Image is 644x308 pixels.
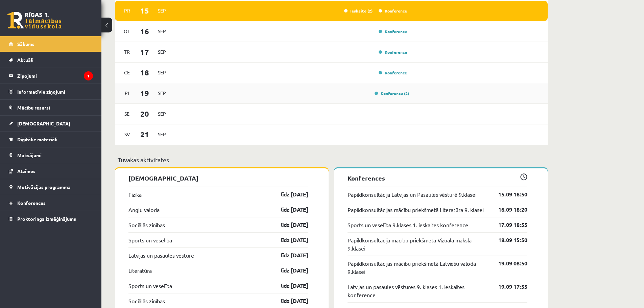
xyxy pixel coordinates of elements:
a: Sociālās zinības [128,297,165,305]
a: 15.09 16:50 [488,190,527,198]
span: Se [120,109,134,119]
p: Tuvākās aktivitātes [118,155,545,164]
span: Proktoringa izmēģinājums [17,216,76,222]
legend: Maksājumi [17,147,93,163]
a: Sports un veselība [128,282,172,290]
span: Sep [155,109,169,119]
legend: Informatīvie ziņojumi [17,84,93,99]
a: līdz [DATE] [269,282,308,290]
span: [DEMOGRAPHIC_DATA] [17,120,70,126]
a: Angļu valoda [128,206,160,214]
a: Sākums [9,36,93,52]
a: līdz [DATE] [269,251,308,259]
a: Informatīvie ziņojumi [9,84,93,99]
i: 1 [84,71,93,80]
a: līdz [DATE] [269,221,308,229]
span: Pr [120,5,134,16]
span: 19 [134,88,155,99]
a: Literatūra [128,266,152,275]
a: Ieskaite (2) [344,8,373,14]
span: Sep [155,47,169,57]
a: 17.09 18:55 [488,221,527,229]
a: Motivācijas programma [9,179,93,195]
span: Sv [120,129,134,140]
span: 21 [134,129,155,140]
a: Maksājumi [9,147,93,163]
a: Papildkonsultācijas mācību priekšmetā Latviešu valoda 9.klasei [348,259,488,276]
a: 19.09 17:55 [488,283,527,291]
span: Sep [155,5,169,16]
span: 15 [134,5,155,16]
a: 18.09 15:50 [488,236,527,244]
span: 16 [134,26,155,37]
a: Konference [379,8,407,14]
span: Sep [155,129,169,140]
a: Ziņojumi1 [9,68,93,84]
a: 16.09 18:20 [488,206,527,214]
span: Motivācijas programma [17,184,71,190]
a: līdz [DATE] [269,190,308,198]
a: līdz [DATE] [269,297,308,305]
legend: Ziņojumi [17,68,93,84]
span: Sep [155,67,169,78]
a: Papildkonsultācija Latvijas un Pasaules vēsturē 9.klasei [348,190,476,198]
a: Latvijas un pasaules vēsture [128,251,194,259]
a: Proktoringa izmēģinājums [9,211,93,227]
span: Sākums [17,41,34,47]
a: Konferences [9,195,93,211]
a: līdz [DATE] [269,206,308,214]
a: Aktuāli [9,52,93,68]
a: Papildkonsultācija mācību priekšmetā Vizuālā mākslā 9.klasei [348,236,488,252]
a: Mācību resursi [9,100,93,115]
a: Konference (2) [375,91,409,96]
a: Konference [379,49,407,55]
span: 17 [134,46,155,57]
a: Konference [379,70,407,75]
span: Tr [120,47,134,57]
a: Fizika [128,190,142,198]
a: līdz [DATE] [269,266,308,275]
a: Papildkonsultācijas mācību priekšmetā Literatūra 9. klasei [348,206,483,214]
span: Pi [120,88,134,98]
a: Konference [379,29,407,34]
a: [DEMOGRAPHIC_DATA] [9,116,93,131]
span: Konferences [17,200,46,206]
span: Aktuāli [17,57,33,63]
a: Sports un veselība 9.klases 1. ieskaites konference [348,221,468,229]
a: Sociālās zinības [128,221,165,229]
a: Latvijas un pasaules vēstures 9. klases 1. ieskaites konference [348,283,488,299]
a: Sports un veselība [128,236,172,244]
span: Atzīmes [17,168,35,174]
a: Rīgas 1. Tālmācības vidusskola [7,12,62,29]
span: 20 [134,108,155,119]
p: [DEMOGRAPHIC_DATA] [128,173,308,183]
span: Ot [120,26,134,37]
a: Atzīmes [9,163,93,179]
span: Mācību resursi [17,104,50,111]
p: Konferences [348,173,527,183]
span: Sep [155,26,169,37]
a: 19.09 08:50 [488,259,527,267]
span: Sep [155,88,169,98]
span: Digitālie materiāli [17,136,57,142]
a: Digitālie materiāli [9,132,93,147]
a: līdz [DATE] [269,236,308,244]
span: Ce [120,67,134,78]
span: 18 [134,67,155,78]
